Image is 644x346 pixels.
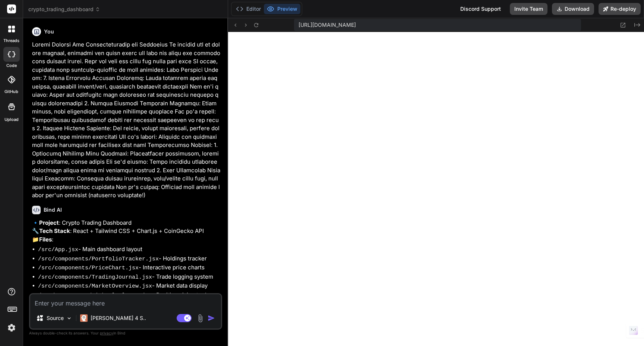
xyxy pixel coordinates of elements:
[38,283,152,289] code: /src/components/MarketOverview.jsx
[39,219,59,226] strong: Project
[38,256,159,262] code: /src/components/PortfolioTracker.jsx
[32,219,221,244] p: 🔹 : Crypto Trading Dashboard 🔧 : React + Tailwind CSS + Chart.js + CoinGecko API 📁 :
[38,292,152,299] code: /src/components/RiskCalculator.jsx
[38,291,221,300] li: - Position sizing tool
[228,32,644,346] iframe: Preview
[552,3,594,15] button: Download
[47,314,64,322] p: Source
[44,28,54,35] h6: You
[38,254,221,264] li: - Holdings tracker
[38,274,152,281] code: /src/components/TradingJournal.jsx
[4,116,19,123] label: Upload
[208,314,215,322] img: icon
[39,236,52,243] strong: Files
[510,3,547,15] button: Invite Team
[456,3,505,15] div: Discord Support
[28,6,100,13] span: crypto_trading_dashboard
[38,265,139,271] code: /src/components/PriceChart.jsx
[66,315,72,321] img: Pick Models
[5,321,18,334] img: settings
[196,314,205,323] img: attachment
[38,245,221,254] li: - Main dashboard layout
[38,282,221,291] li: - Market data display
[264,4,300,14] button: Preview
[38,247,78,253] code: /src/App.jsx
[38,273,221,282] li: - Trade logging system
[44,206,62,214] h6: Bind AI
[4,89,18,95] label: GitHub
[80,314,88,322] img: Claude 4 Sonnet
[39,227,70,234] strong: Tech Stack
[29,330,222,337] p: Always double-check its answers. Your in Bind
[32,41,221,200] p: Loremi Dolorsi Ame Consecteturadip eli Seddoeius Te incidid utl et dolore magnaal, enimadmi ven q...
[100,331,113,335] span: privacy
[3,38,19,44] label: threads
[599,3,641,15] button: Re-deploy
[6,63,17,69] label: code
[299,21,356,29] span: [URL][DOMAIN_NAME]
[91,314,146,322] p: [PERSON_NAME] 4 S..
[38,263,221,273] li: - Interactive price charts
[233,4,264,14] button: Editor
